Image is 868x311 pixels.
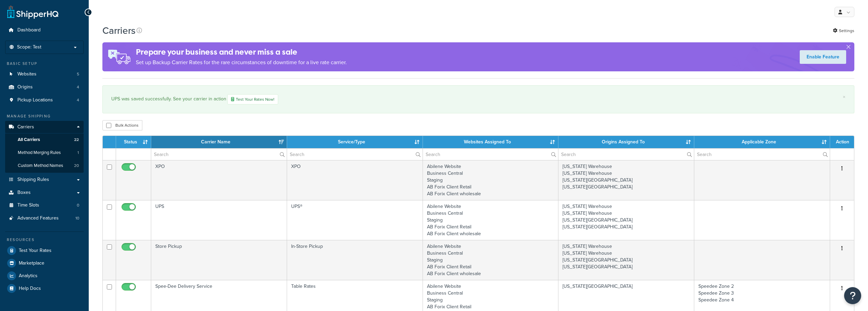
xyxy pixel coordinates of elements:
[843,94,845,100] a: ×
[136,58,347,67] p: Set up Backup Carrier Rates for the rare circumstances of downtime for a live rate carrier.
[5,212,84,225] a: Advanced Features 10
[7,5,58,19] a: ShipperHQ Home
[5,68,84,81] a: Websites 5
[5,24,84,37] a: Dashboard
[833,26,854,36] a: Settings
[830,136,854,148] th: Action
[800,50,846,64] a: Enable Feature
[844,287,861,304] button: Open Resource Center
[102,42,136,71] img: ad-rules-rateshop-fe6ec290ccb7230408bd80ed9643f0289d75e0ffd9eb532fc0e269fcd187b520.png
[5,173,84,186] a: Shipping Rules
[102,120,142,130] button: Bulk Actions
[423,149,558,160] input: Search
[5,270,84,282] a: Analytics
[558,160,694,200] td: [US_STATE] Warehouse [US_STATE] Warehouse [US_STATE][GEOGRAPHIC_DATA] [US_STATE][GEOGRAPHIC_DATA]
[5,68,84,81] li: Websites
[5,94,84,107] li: Pickup Locations
[17,84,33,90] span: Origins
[17,44,41,50] span: Scope: Test
[18,137,40,143] span: All Carriers
[558,149,694,160] input: Search
[423,160,559,200] td: Abilene Website Business Central Staging AB Forix Client Retail AB Forix Client wholesale
[694,136,830,148] th: Applicable Zone: activate to sort column ascending
[17,177,49,183] span: Shipping Rules
[77,150,79,156] span: 1
[116,136,151,148] th: Status: activate to sort column ascending
[17,97,53,103] span: Pickup Locations
[151,160,287,200] td: XPO
[5,81,84,94] a: Origins 4
[19,248,52,254] span: Test Your Rates
[558,136,694,148] th: Origins Assigned To: activate to sort column ascending
[19,286,41,292] span: Help Docs
[77,97,79,103] span: 4
[17,215,59,221] span: Advanced Features
[5,146,84,159] a: Method Merging Rules 1
[77,71,79,77] span: 5
[5,244,84,257] a: Test Your Rates
[17,71,37,77] span: Websites
[5,199,84,212] a: Time Slots 0
[5,113,84,119] div: Manage Shipping
[5,133,84,146] li: All Carriers
[5,257,84,269] a: Marketplace
[5,237,84,243] div: Resources
[5,121,84,133] a: Carriers
[102,24,136,37] h1: Carriers
[287,200,423,240] td: UPS®
[5,159,84,172] a: Custom Method Names 20
[423,200,559,240] td: Abilene Website Business Central Staging AB Forix Client Retail AB Forix Client wholesale
[5,199,84,212] li: Time Slots
[5,146,84,159] li: Method Merging Rules
[423,240,559,280] td: Abilene Website Business Central Staging AB Forix Client Retail AB Forix Client wholesale
[75,215,79,221] span: 10
[227,94,278,104] a: Test Your Rates Now!
[151,240,287,280] td: Store Pickup
[111,94,845,104] div: UPS was saved successfully. See your carrier in action
[423,136,559,148] th: Websites Assigned To: activate to sort column ascending
[17,27,41,33] span: Dashboard
[136,46,347,58] h4: Prepare your business and never miss a sale
[151,136,287,148] th: Carrier Name: activate to sort column ascending
[77,84,79,90] span: 4
[287,149,423,160] input: Search
[19,260,44,266] span: Marketplace
[17,124,34,130] span: Carriers
[18,163,63,169] span: Custom Method Names
[18,150,61,156] span: Method Merging Rules
[5,212,84,225] li: Advanced Features
[5,94,84,107] a: Pickup Locations 4
[19,273,38,279] span: Analytics
[5,282,84,295] a: Help Docs
[287,240,423,280] td: In-Store Pickup
[17,190,31,196] span: Boxes
[287,160,423,200] td: XPO
[77,202,79,208] span: 0
[17,202,39,208] span: Time Slots
[5,133,84,146] a: All Carriers 22
[558,240,694,280] td: [US_STATE] Warehouse [US_STATE] Warehouse [US_STATE][GEOGRAPHIC_DATA] [US_STATE][GEOGRAPHIC_DATA]
[74,163,79,169] span: 20
[74,137,79,143] span: 22
[151,149,287,160] input: Search
[5,81,84,94] li: Origins
[5,186,84,199] a: Boxes
[287,136,423,148] th: Service/Type: activate to sort column ascending
[5,159,84,172] li: Custom Method Names
[5,61,84,67] div: Basic Setup
[694,149,830,160] input: Search
[151,200,287,240] td: UPS
[558,200,694,240] td: [US_STATE] Warehouse [US_STATE] Warehouse [US_STATE][GEOGRAPHIC_DATA] [US_STATE][GEOGRAPHIC_DATA]
[5,121,84,173] li: Carriers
